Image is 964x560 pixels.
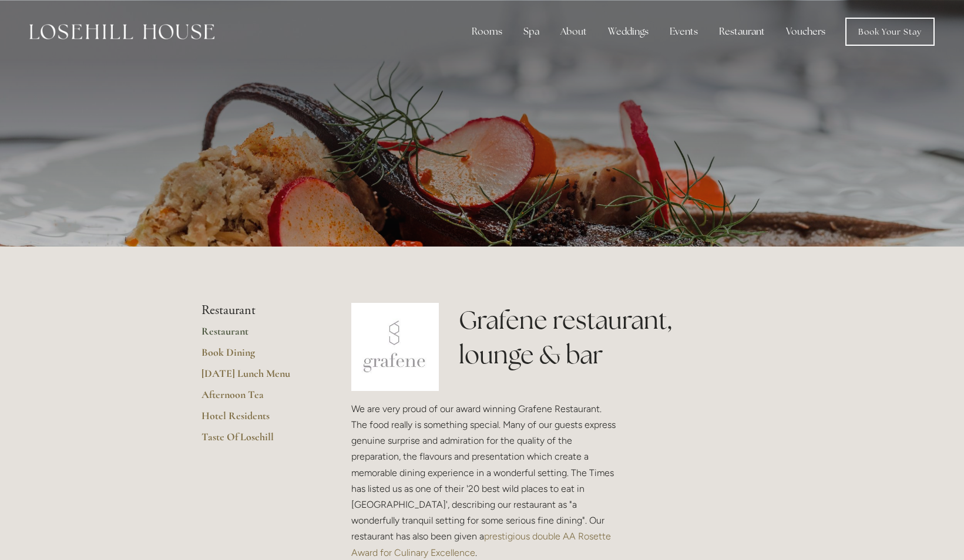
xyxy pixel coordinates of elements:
[845,18,935,46] a: Book Your Stay
[351,303,439,391] img: grafene.jpg
[459,303,763,372] h1: Grafene restaurant, lounge & bar
[660,20,707,43] div: Events
[599,20,658,43] div: Weddings
[351,531,613,558] a: prestigious double AA Rosette Award for Culinary Excellence
[201,388,314,409] a: Afternoon Tea
[29,24,214,39] img: Losehill House
[710,20,774,43] div: Restaurant
[201,303,314,318] li: Restaurant
[201,430,314,451] a: Taste Of Losehill
[201,346,314,367] a: Book Dining
[201,367,314,388] a: [DATE] Lunch Menu
[514,20,549,43] div: Spa
[201,409,314,430] a: Hotel Residents
[201,325,314,346] a: Restaurant
[551,20,596,43] div: About
[462,20,512,43] div: Rooms
[777,20,835,43] a: Vouchers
